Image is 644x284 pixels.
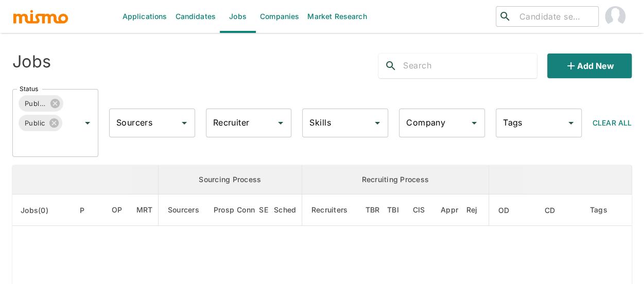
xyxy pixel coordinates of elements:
button: Open [370,116,385,130]
th: Approved [438,194,464,226]
button: Add new [547,54,632,78]
button: Open [467,116,481,130]
label: Status [20,84,38,93]
th: Prospects [214,194,237,226]
span: CD [544,204,568,217]
th: Sent Emails [257,194,272,226]
th: Open Positions [103,194,134,226]
th: Client Interview Scheduled [404,194,438,226]
img: Maia Reyes [605,6,625,27]
th: Sourcing Process [158,165,302,194]
input: Candidate search [515,9,594,24]
div: Published [19,95,63,112]
th: Created At [536,194,581,226]
th: To Be Interviewed [385,194,404,226]
th: Connections [237,194,257,226]
button: Open [273,116,288,130]
span: Public [19,117,51,129]
th: Onboarding Date [489,194,536,226]
th: To Be Reviewed [362,194,384,226]
button: Open [80,116,95,130]
input: Search [403,58,536,74]
th: Rejected [463,194,489,226]
th: Market Research Total [134,194,159,226]
span: Jobs(0) [21,204,62,217]
h4: Jobs [12,51,51,72]
span: OD [498,204,523,217]
div: Public [19,115,62,131]
th: Recruiters [302,194,362,226]
span: P [80,204,98,217]
button: Open [564,116,578,130]
th: Priority [77,194,103,226]
span: Published [19,98,53,110]
button: search [378,54,403,78]
th: Sourcers [158,194,213,226]
button: Open [177,116,192,130]
th: Tags [582,194,620,226]
th: Recruiting Process [302,165,489,194]
span: Clear All [593,118,632,127]
th: Sched [272,194,302,226]
img: logo [12,9,69,24]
